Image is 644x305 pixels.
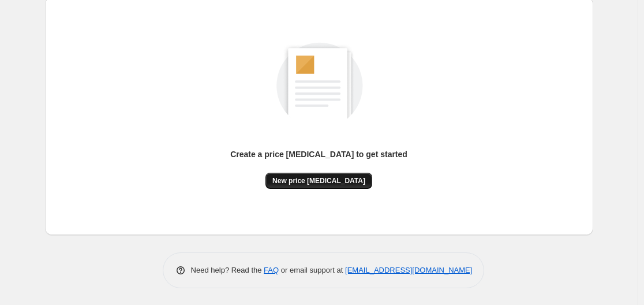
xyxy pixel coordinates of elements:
[265,173,372,189] button: New price [MEDICAL_DATA]
[191,266,264,274] span: Need help? Read the
[272,176,365,185] span: New price [MEDICAL_DATA]
[279,266,345,274] span: or email support at
[264,266,279,274] a: FAQ
[345,266,472,274] a: [EMAIL_ADDRESS][DOMAIN_NAME]
[230,148,407,160] p: Create a price [MEDICAL_DATA] to get started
